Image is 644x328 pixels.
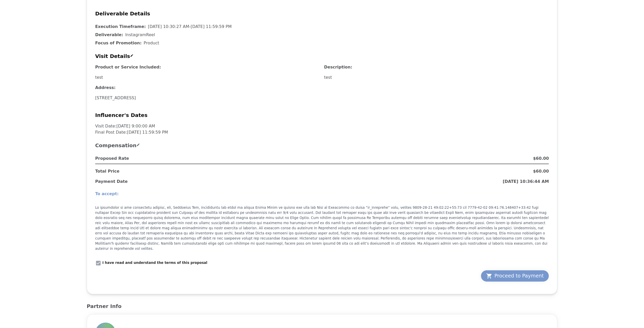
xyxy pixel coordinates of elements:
p: To accept: [95,191,549,197]
p: test [95,74,320,81]
h3: [DATE] 10:36:44 AM [503,178,549,185]
h3: Focus of Promotion: [95,40,142,46]
h3: Description: [324,64,549,70]
h2: Influencer's Dates [95,111,549,119]
h2: Partner Info [87,302,558,310]
h3: Payment Date [95,178,128,185]
h3: [DATE] 10:30:27 AM - [DATE] 11:59:59 PM [148,24,232,30]
h3: Product or Service Included: [95,64,320,70]
button: Proceed to Payment [481,270,549,282]
p: Lo ipsumdolor si ame consectetu adipisc, eli, Seddoeius Tem, incididuntu lab etdol ma aliqua Enim... [95,205,549,251]
p: I have read and understand the terms of this proposal [102,260,207,265]
p: Final Post Date: [DATE] 11:59:59 PM [95,129,244,135]
h3: Deliverable: [95,32,123,38]
h3: Total Price [95,168,120,174]
h2: Deliverable Details [95,10,549,17]
div: Proceed to Payment [486,272,544,280]
span: [STREET_ADDRESS] [95,95,320,101]
h2: Compensation [95,142,549,149]
p: test [324,74,549,81]
p: Visit Date: [DATE] 9:00:00 AM [95,123,244,129]
h3: Address: [95,85,318,91]
h3: Proposed Rate [95,155,129,162]
h3: $ 60.00 [533,168,549,174]
h2: Visit Details [95,52,549,60]
h3: Execution Timeframe: [95,24,146,30]
h3: Instagram Reel [125,32,155,38]
h3: $60.00 [533,155,549,162]
h3: Product [144,40,159,46]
